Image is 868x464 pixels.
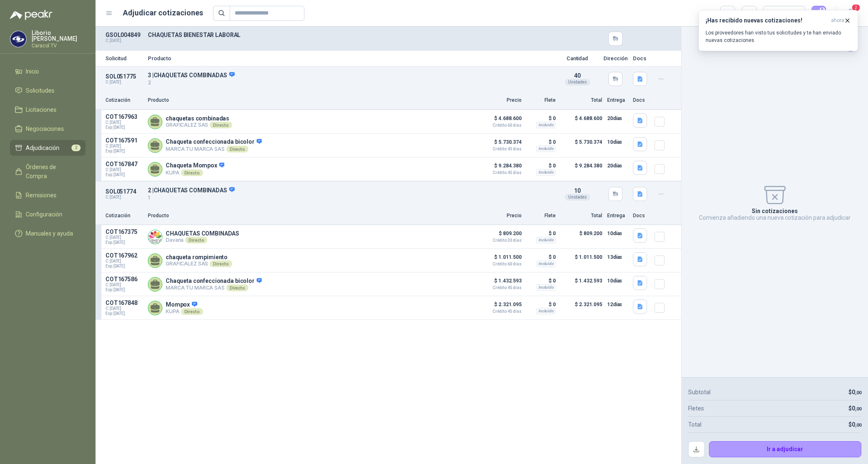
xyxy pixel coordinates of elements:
[105,32,143,38] p: GSOL004849
[10,64,86,79] a: Inicio
[561,252,602,269] p: $ 1.011.500
[105,276,143,282] p: COT167586
[10,83,86,98] a: Solicitudes
[105,149,143,154] span: Exp: [DATE]
[607,212,628,220] p: Entrega
[185,237,207,243] div: Directo
[105,264,143,269] span: Exp: [DATE]
[633,56,650,61] p: Docs
[480,252,522,266] p: $ 1.011.500
[607,300,628,309] p: 12 días
[688,420,701,429] p: Total
[607,161,628,171] p: 20 días
[105,161,143,167] p: COT167847
[603,56,628,61] p: Dirección
[105,120,143,125] span: C: [DATE]
[105,167,143,172] span: C: [DATE]
[148,96,475,104] p: Producto
[26,191,56,200] span: Remisiones
[166,254,232,260] p: chaqueta rompimiento
[848,404,861,413] p: $
[105,125,143,130] span: Exp: [DATE]
[26,229,73,238] span: Manuales y ayuda
[166,138,262,146] p: Chaqueta confeccionada bicolor
[752,208,798,214] p: Sin cotizaciones
[105,137,143,144] p: COT167591
[536,260,556,267] div: Incluido
[123,7,203,19] h1: Adjudicar cotizaciones
[851,4,861,12] span: 2
[527,228,556,238] p: $ 0
[607,96,628,104] p: Entrega
[105,240,143,245] span: Exp: [DATE]
[166,230,239,237] p: CHAQUETAS COMBINADAS
[166,285,262,291] p: MARCA TU MARCA SAS
[105,212,143,220] p: Cotización
[855,406,861,412] span: ,00
[561,161,602,177] p: $ 9.284.380
[574,72,581,79] span: 40
[181,169,203,176] div: Directo
[831,17,844,24] span: ahora
[105,287,143,292] span: Exp: [DATE]
[10,159,86,184] a: Órdenes de Compra
[105,38,143,43] p: C: [DATE]
[10,102,86,118] a: Licitaciones
[812,6,826,21] button: 0
[166,122,232,128] p: GRAFICALEZ SAS
[607,252,628,262] p: 13 días
[10,140,86,156] a: Adjudicación2
[561,228,602,245] p: $ 809.200
[166,301,203,309] p: Mompox
[166,169,224,176] p: KUPA
[32,43,86,48] p: Caracol TV
[527,96,556,104] p: Flete
[480,228,522,243] p: $ 809.200
[480,147,522,151] span: Crédito 45 días
[26,86,54,95] span: Solicitudes
[480,123,522,128] span: Crédito 60 días
[527,113,556,123] p: $ 0
[607,137,628,147] p: 10 días
[480,161,522,175] p: $ 9.284.380
[148,212,475,220] p: Producto
[105,73,143,80] p: SOL051775
[166,146,262,152] p: MARCA TU MARCA SAS
[706,29,851,44] p: Los proveedores han visto tus solicitudes y te han enviado nuevas cotizaciones.
[226,146,248,152] div: Directo
[574,187,581,194] span: 10
[480,212,522,220] p: Precio
[852,389,861,395] span: 0
[536,169,556,176] div: Incluido
[855,390,861,395] span: ,00
[210,122,232,128] div: Directo
[561,212,602,220] p: Total
[105,235,143,240] span: C: [DATE]
[565,194,590,201] div: Unidades
[480,286,522,290] span: Crédito 45 días
[26,143,59,152] span: Adjudicación
[480,309,522,314] span: Crédito 45 días
[148,230,162,244] img: Company Logo
[688,404,704,413] p: Fletes
[536,237,556,243] div: Incluido
[105,113,143,120] p: COT167963
[166,237,239,243] p: Davana
[166,162,224,169] p: Chaqueta Mompox
[561,96,602,104] p: Total
[105,80,143,85] p: C: [DATE]
[688,388,711,397] p: Subtotal
[527,276,556,286] p: $ 0
[536,284,556,291] div: Incluido
[105,228,143,235] p: COT167375
[536,122,556,128] div: Incluido
[32,30,86,42] p: Liborio [PERSON_NAME]
[480,276,522,290] p: $ 1.432.593
[843,6,858,21] button: 2
[148,32,552,38] p: CHAQUETAS BIENESTAR LABORAL
[561,137,602,154] p: $ 5.730.374
[10,206,86,222] a: Configuración
[105,56,143,61] p: Solicitud
[105,252,143,259] p: COT167962
[536,308,556,314] div: Incluido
